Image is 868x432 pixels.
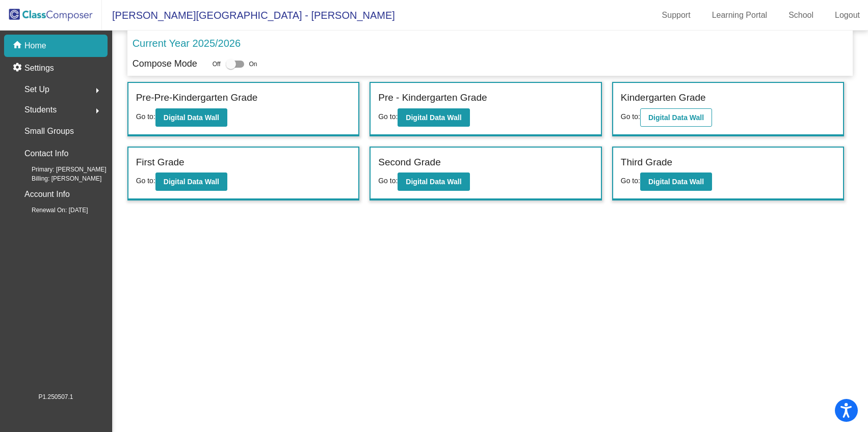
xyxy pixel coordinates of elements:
span: Students [24,103,57,117]
span: Go to: [378,112,398,121]
mat-icon: home [12,40,24,52]
span: Off [213,60,221,69]
p: Account Info [24,187,70,201]
mat-icon: arrow_right [91,84,103,97]
span: [PERSON_NAME][GEOGRAPHIC_DATA] - [PERSON_NAME] [102,7,395,23]
span: Billing: [PERSON_NAME] [15,174,101,183]
a: Learning Portal [704,7,776,23]
a: Logout [827,7,868,23]
p: Current Year 2025/2026 [133,36,241,51]
button: Digital Data Wall [640,172,712,191]
span: On [249,60,257,69]
button: Digital Data Wall [398,108,469,127]
span: Go to: [621,112,640,121]
label: First Grade [136,155,185,170]
label: Kindergarten Grade [621,91,706,105]
button: Digital Data Wall [640,108,712,127]
b: Digital Data Wall [648,113,704,122]
span: Renewal On: [DATE] [15,206,88,215]
b: Digital Data Wall [406,178,461,186]
b: Digital Data Wall [164,113,219,122]
span: Go to: [136,112,155,121]
label: Pre - Kindergarten Grade [378,91,487,105]
button: Digital Data Wall [398,172,469,191]
button: Digital Data Wall [155,108,227,127]
p: Compose Mode [133,57,197,71]
b: Digital Data Wall [164,178,219,186]
span: Go to: [378,177,398,185]
p: Contact Info [24,147,68,161]
mat-icon: settings [12,62,24,74]
mat-icon: arrow_right [91,105,103,117]
label: Second Grade [378,155,441,170]
p: Settings [24,62,54,74]
p: Small Groups [24,124,74,138]
a: Support [654,7,699,23]
b: Digital Data Wall [406,113,461,122]
p: Home [24,40,46,52]
span: Set Up [24,82,49,97]
b: Digital Data Wall [648,178,704,186]
label: Third Grade [621,155,672,170]
a: School [780,7,822,23]
span: Primary: [PERSON_NAME] [15,165,107,174]
span: Go to: [136,177,155,185]
button: Digital Data Wall [155,172,227,191]
span: Go to: [621,177,640,185]
label: Pre-Pre-Kindergarten Grade [136,91,258,105]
